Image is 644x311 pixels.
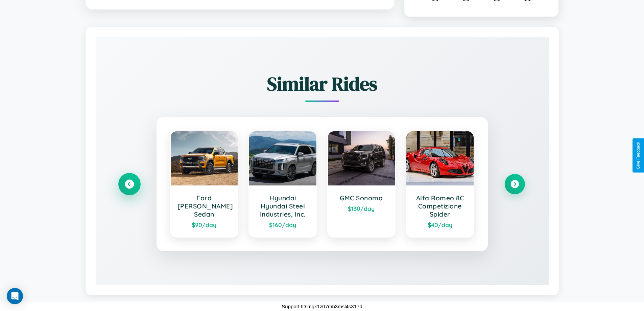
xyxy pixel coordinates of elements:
[170,131,239,238] a: Ford [PERSON_NAME] Sedan$90/day
[7,288,23,304] div: Open Intercom Messenger
[256,221,310,228] div: $ 160 /day
[256,194,310,218] h3: Hyundai Hyundai Steel Industries, Inc.
[282,302,362,311] p: Support ID: mgk1z07m53msl4s317d
[413,194,467,218] h3: Alfa Romeo 8C Competizione Spider
[119,71,525,97] h2: Similar Rides
[636,142,641,169] div: Give Feedback
[327,131,396,238] a: GMC Sonoma$130/day
[177,194,231,218] h3: Ford [PERSON_NAME] Sedan
[248,131,317,238] a: Hyundai Hyundai Steel Industries, Inc.$160/day
[406,131,474,238] a: Alfa Romeo 8C Competizione Spider$40/day
[177,221,231,228] div: $ 90 /day
[413,221,467,228] div: $ 40 /day
[335,205,388,212] div: $ 130 /day
[335,194,388,202] h3: GMC Sonoma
